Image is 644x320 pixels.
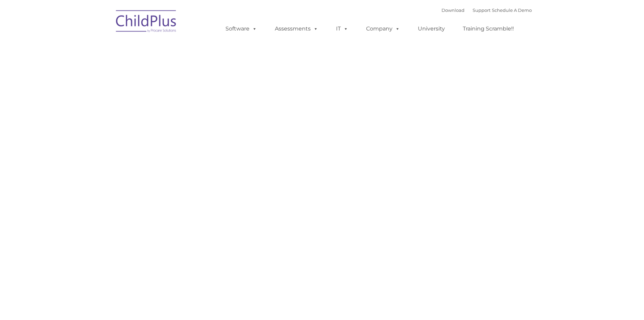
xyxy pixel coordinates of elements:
[219,22,264,36] a: Software
[329,22,355,36] a: IT
[411,22,452,36] a: University
[359,22,407,36] a: Company
[113,5,180,39] img: ChildPlus by Procare Solutions
[456,22,521,36] a: Training Scramble!!
[442,7,464,13] a: Download
[492,7,532,13] a: Schedule A Demo
[442,7,532,13] font: |
[268,22,325,36] a: Assessments
[473,7,491,13] a: Support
